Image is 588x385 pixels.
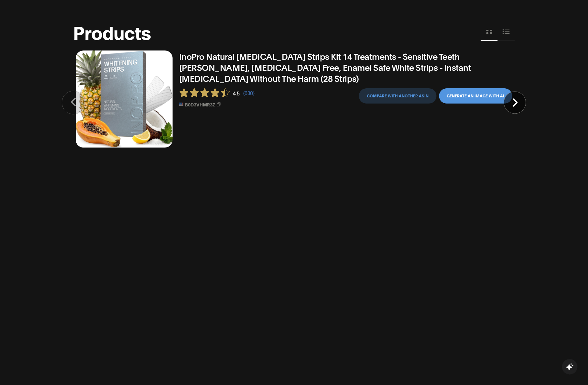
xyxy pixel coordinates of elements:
button: Compare with another asin [359,88,437,104]
span: B0D3VHMR3Z [185,101,215,108]
h3: ( 630 ) [243,90,255,97]
button: Copy product code B0D3VHMR3Z [179,101,255,108]
img: USA Flag [179,103,183,106]
img: InoPro Natural Teeth Whitening Strips Kit 14 Treatments - Sensitive Teeth Whitener, Peroxide Free... [76,50,173,148]
p: 4.5 [233,90,240,96]
button: InoPro Natural [MEDICAL_DATA] Strips Kit 14 Treatments - Sensitive Teeth [PERSON_NAME], [MEDICAL_... [179,50,512,83]
h1: Products [73,26,151,38]
button: Generate an image with AI [439,88,512,104]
